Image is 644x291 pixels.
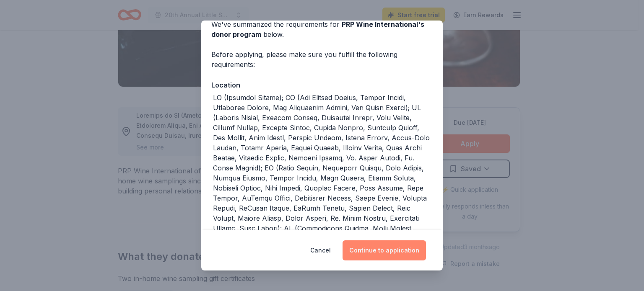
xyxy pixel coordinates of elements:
[310,240,331,260] button: Cancel
[211,80,433,90] div: Location
[343,240,426,260] button: Continue to application
[211,19,433,39] div: We've summarized the requirements for below.
[211,49,433,70] div: Before applying, please make sure you fulfill the following requirements:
